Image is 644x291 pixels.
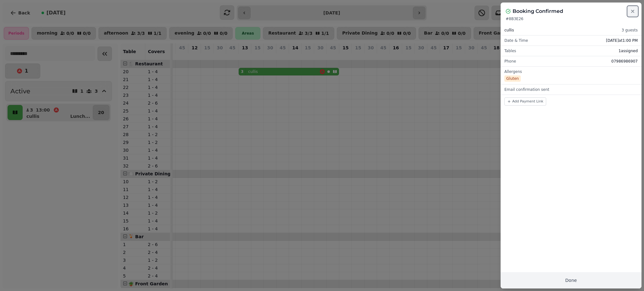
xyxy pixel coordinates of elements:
[501,272,641,288] button: Done
[622,28,638,33] span: 3 guests
[504,28,514,33] span: cullis
[504,59,516,64] span: Phone
[513,8,563,15] h2: Booking Confirmed
[504,97,546,106] button: Add Payment Link
[504,69,522,74] span: Allergens
[504,38,528,43] span: Date & Time
[506,16,636,21] p: # 8B3E26
[619,48,638,53] span: 1 assigned
[504,48,516,53] span: Tables
[606,38,638,43] span: [DATE] at 1:00 PM
[501,85,641,95] div: Email confirmation sent
[504,75,521,82] span: gluten
[611,59,638,64] span: 07986986907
